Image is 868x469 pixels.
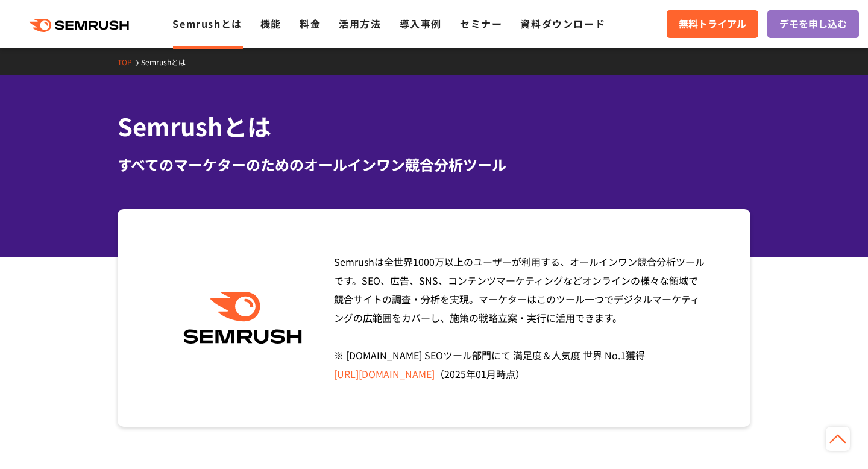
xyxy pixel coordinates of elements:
[118,109,750,144] h1: Semrushとは
[177,292,308,344] img: Semrush
[767,10,859,38] a: デモを申し込む
[141,57,195,67] a: Semrushとは
[334,254,705,381] span: Semrushは全世界1000万以上のユーザーが利用する、オールインワン競合分析ツールです。SEO、広告、SNS、コンテンツマーケティングなどオンラインの様々な領域で競合サイトの調査・分析を実現...
[520,16,605,31] a: 資料ダウンロード
[779,16,847,32] span: デモを申し込む
[260,16,281,31] a: 機能
[339,16,381,31] a: 活用方法
[118,57,141,67] a: TOP
[334,367,435,381] a: [URL][DOMAIN_NAME]
[300,16,321,31] a: 料金
[460,16,502,31] a: セミナー
[172,16,242,31] a: Semrushとは
[118,154,750,175] div: すべてのマーケターのためのオールインワン競合分析ツール
[400,16,442,31] a: 導入事例
[679,16,746,32] span: 無料トライアル
[667,10,758,38] a: 無料トライアル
